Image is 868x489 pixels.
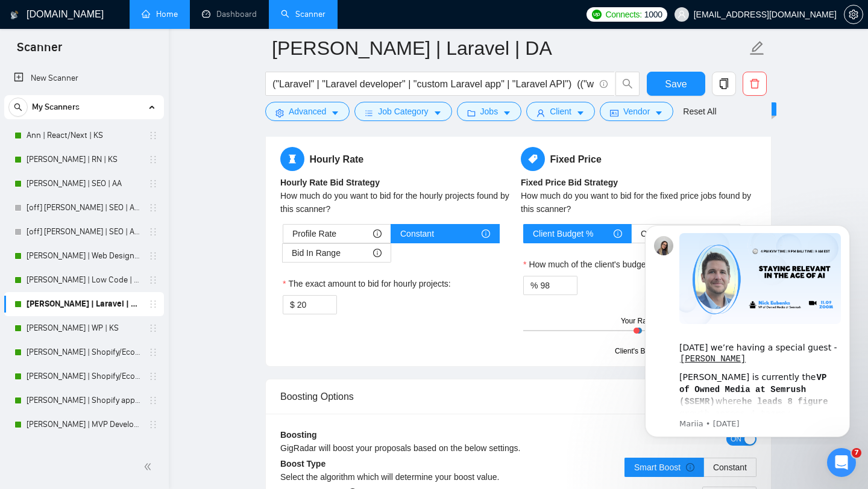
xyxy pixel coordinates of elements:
[10,5,19,25] img: logo
[614,229,622,238] span: info-circle
[615,346,663,357] div: Client's Budget
[713,463,747,472] span: Constant
[743,72,767,96] button: delete
[148,131,158,140] span: holder
[749,40,765,56] span: edit
[655,108,663,117] span: caret-down
[827,448,856,477] iframe: Intercom live chat
[280,147,516,171] h5: Hourly Rate
[27,220,141,244] a: [off] [PERSON_NAME] | SEO | AA - Light, Low Budget
[148,227,158,237] span: holder
[844,5,863,24] button: setting
[467,108,476,117] span: folder
[27,172,141,196] a: [PERSON_NAME] | SEO | AA
[540,276,577,294] input: How much of the client's budget do you want to bid with?
[148,275,158,285] span: holder
[686,463,694,472] span: info-circle
[634,463,694,472] span: Smart Boost
[148,179,158,188] span: holder
[844,10,863,19] span: setting
[7,39,72,64] span: Scanner
[605,8,641,21] span: Connects:
[615,72,640,96] button: search
[610,108,618,117] span: idcard
[27,123,141,148] a: Ann | React/Next | KS
[644,8,662,21] span: 1000
[678,10,686,19] span: user
[27,268,141,292] a: [PERSON_NAME] | Low Code | DA
[331,108,339,117] span: caret-down
[265,102,350,121] button: settingAdvancedcaret-down
[712,72,736,96] button: copy
[844,10,863,19] a: setting
[281,9,325,19] a: searchScanner
[148,372,158,381] span: holder
[647,72,705,96] button: Save
[148,203,158,213] span: holder
[27,413,141,437] a: [PERSON_NAME] | MVP Development | AA
[521,147,545,171] span: tag
[8,98,28,117] button: search
[373,249,382,257] span: info-circle
[280,147,304,171] span: hourglass
[280,470,518,484] div: Select the algorithm which will determine your boost value.
[297,296,336,314] input: The exact amount to bid for hourly projects:
[354,102,451,121] button: barsJob Categorycaret-down
[433,108,442,117] span: caret-down
[400,225,434,243] span: Constant
[521,178,618,187] b: Fixed Price Bid Strategy
[9,103,27,111] span: search
[148,396,158,405] span: holder
[27,437,141,461] a: [PERSON_NAME] | Full-Stack | AA
[712,78,735,89] span: copy
[143,461,156,473] span: double-left
[550,105,571,118] span: Client
[283,277,451,290] label: The exact amount to bid for hourly projects:
[27,340,141,364] a: [PERSON_NAME] | Shopify/Ecom | DA - lower requirements
[148,347,158,357] span: holder
[627,214,868,444] iframe: Intercom notifications message
[576,108,585,117] span: caret-down
[202,9,257,19] a: dashboardDashboard
[148,155,158,164] span: holder
[27,388,141,413] a: [PERSON_NAME] | Shopify app | DA
[292,244,341,262] span: Bid In Range
[32,95,80,119] span: My Scanners
[533,225,593,243] span: Client Budget %
[275,108,284,117] span: setting
[280,178,380,187] b: Hourly Rate Bid Strategy
[616,78,639,89] span: search
[536,108,545,117] span: user
[623,105,650,118] span: Vendor
[27,316,141,340] a: [PERSON_NAME] | WP | KS
[272,33,747,63] input: Scanner name...
[272,76,594,92] input: Search Freelance Jobs...
[457,102,522,121] button: folderJobscaret-down
[14,66,154,90] a: New Scanner
[292,225,336,243] span: Profile Rate
[600,80,608,88] span: info-circle
[621,316,653,327] div: Your Rate
[378,105,428,118] span: Job Category
[482,229,490,238] span: info-circle
[600,102,673,121] button: idcardVendorcaret-down
[27,364,141,388] a: [PERSON_NAME] | Shopify/Ecom | DA
[27,148,141,172] a: [PERSON_NAME] | RN | KS
[27,196,141,220] a: [off] [PERSON_NAME] | SEO | AA - Strict, High Budget
[521,189,756,216] div: How much do you want to bid for the fixed price jobs found by this scanner?
[280,379,756,414] div: Boosting Options
[280,459,325,469] b: Boost Type
[142,9,178,19] a: homeHome
[148,251,158,261] span: holder
[27,292,141,316] a: [PERSON_NAME] | Laravel | DA
[365,108,373,117] span: bars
